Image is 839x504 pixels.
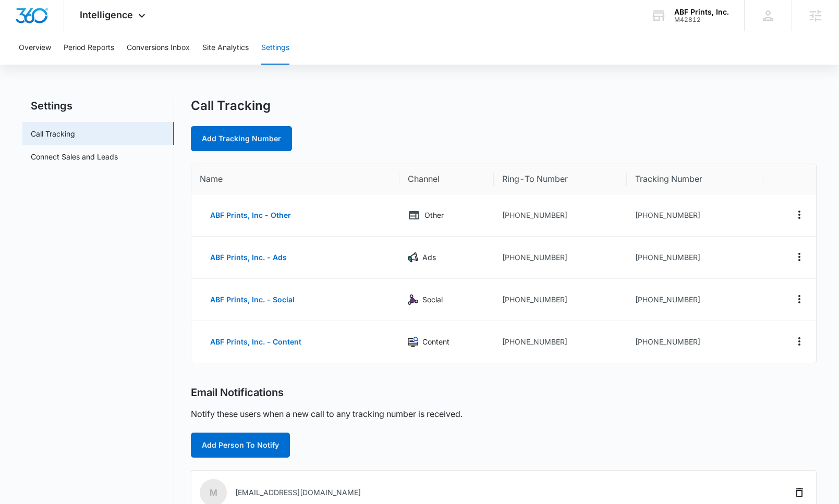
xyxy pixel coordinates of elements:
td: [PHONE_NUMBER] [494,237,627,279]
button: Site Analytics [202,31,249,65]
button: ABF Prints, Inc. - Ads [200,245,297,270]
div: account id [674,16,729,23]
td: [PHONE_NUMBER] [494,279,627,321]
td: [PHONE_NUMBER] [627,237,762,279]
p: Content [422,336,449,348]
button: Conversions Inbox [127,31,190,65]
p: Notify these users when a new call to any tracking number is received. [191,408,463,420]
th: Ring-To Number [494,164,627,194]
img: Content [408,337,418,347]
div: account name [674,8,729,16]
th: Channel [399,164,494,194]
span: Intelligence [80,9,133,20]
a: Call Tracking [31,128,75,139]
td: [PHONE_NUMBER] [627,321,762,363]
h1: Call Tracking [191,98,271,114]
button: Settings [261,31,289,65]
button: ABF Prints, Inc. - Social [200,287,305,312]
h2: Email Notifications [191,386,284,399]
img: Ads [408,252,418,263]
button: ABF Prints, Inc. - Content [200,329,312,354]
button: Period Reports [64,31,114,65]
a: Add Tracking Number [191,126,292,151]
button: Actions [791,333,808,350]
button: Actions [791,206,808,223]
button: Add Person To Notify [191,433,290,458]
img: Social [408,294,418,305]
button: Delete [791,484,808,501]
button: Actions [791,249,808,265]
p: Social [422,294,443,305]
a: Connect Sales and Leads [31,151,118,162]
button: ABF Prints, Inc - Other [200,203,301,228]
td: [PHONE_NUMBER] [627,279,762,321]
p: Ads [422,252,436,263]
p: Other [424,210,444,221]
td: [PHONE_NUMBER] [627,194,762,237]
h2: Settings [22,98,174,114]
button: Overview [19,31,51,65]
th: Tracking Number [627,164,762,194]
td: [PHONE_NUMBER] [494,194,627,237]
th: Name [191,164,399,194]
td: [PHONE_NUMBER] [494,321,627,363]
button: Actions [791,291,808,308]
